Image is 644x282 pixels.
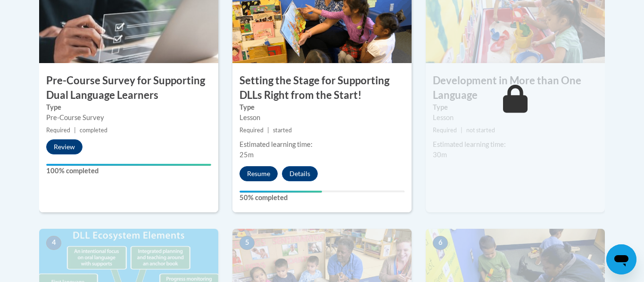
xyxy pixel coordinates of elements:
span: | [267,127,269,134]
div: Your progress [46,164,211,166]
label: 100% completed [46,166,211,176]
span: completed [80,127,107,134]
span: Required [433,127,457,134]
h3: Setting the Stage for Supporting DLLs Right from the Start! [232,73,412,103]
button: Details [282,166,318,181]
span: started [273,127,292,134]
div: Lesson [239,113,405,123]
span: 25m [239,151,254,159]
h3: Pre-Course Survey for Supporting Dual Language Learners [39,73,218,103]
h3: Development in More than One Language [426,73,605,103]
label: 50% completed [239,193,405,203]
div: Pre-Course Survey [46,113,211,123]
div: Your progress [239,191,322,193]
span: 6 [433,236,448,250]
span: Required [46,127,70,134]
span: 30m [433,151,447,159]
span: 5 [239,236,255,250]
iframe: Button to launch messaging window [606,244,636,274]
span: Required [239,127,264,134]
span: not started [466,127,495,134]
div: Lesson [433,113,598,123]
div: Estimated learning time: [239,139,405,150]
div: Estimated learning time: [433,139,598,150]
span: | [74,127,76,134]
button: Resume [239,166,278,181]
span: 4 [46,236,61,250]
button: Review [46,139,83,154]
label: Type [46,102,211,113]
label: Type [433,102,598,113]
span: | [461,127,462,134]
label: Type [239,102,405,113]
